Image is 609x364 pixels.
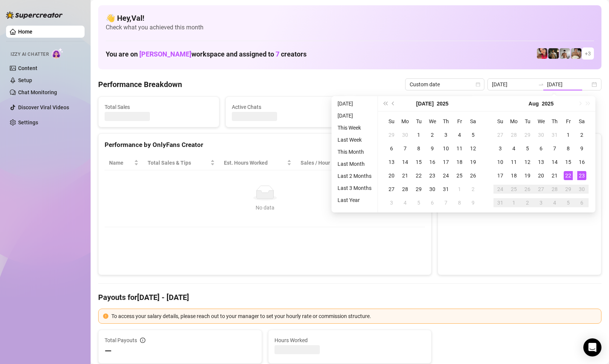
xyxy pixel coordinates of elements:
[6,11,63,19] img: logo-BBDzfeDw.svg
[139,50,191,58] span: [PERSON_NAME]
[444,140,595,150] div: Sales by OnlyFans Creator
[571,48,581,59] img: Aussieboy_jfree
[274,336,426,344] span: Hours Worked
[98,292,601,303] h4: Payouts for [DATE] - [DATE]
[18,104,69,110] a: Discover Viral Videos
[105,140,425,150] div: Performance by OnlyFans Creator
[585,49,591,58] span: + 3
[105,345,112,357] span: —
[109,159,133,167] span: Name
[358,159,415,167] span: Chat Conversion
[547,80,590,89] input: End date
[18,89,57,95] a: Chat Monitoring
[106,13,594,23] h4: 👋 Hey, Val !
[537,48,547,59] img: Vanessa
[98,79,182,90] h4: Performance Breakdown
[11,51,49,58] span: Izzy AI Chatter
[103,314,108,319] span: exclamation-circle
[105,103,213,111] span: Total Sales
[140,338,145,343] span: info-circle
[354,156,425,170] th: Chat Conversion
[476,82,480,87] span: calendar
[52,48,63,59] img: AI Chatter
[143,156,219,170] th: Total Sales & Tips
[538,81,544,87] span: swap-right
[148,159,209,167] span: Total Sales & Tips
[106,23,594,32] span: Check what you achieved this month
[583,338,601,356] div: Open Intercom Messenger
[232,103,340,111] span: Active Chats
[276,50,279,58] span: 7
[18,77,32,83] a: Setup
[538,81,544,87] span: to
[18,29,32,35] a: Home
[492,80,535,89] input: Start date
[112,203,418,212] div: No data
[359,103,468,111] span: Messages Sent
[105,336,137,344] span: Total Payouts
[18,65,37,71] a: Content
[560,48,570,59] img: aussieboy_j
[296,156,354,170] th: Sales / Hour
[111,312,597,320] div: To access your salary details, please reach out to your manager to set your hourly rate or commis...
[106,50,307,58] h1: You are on workspace and assigned to creators
[410,79,480,90] span: Custom date
[105,156,143,170] th: Name
[224,159,285,167] div: Est. Hours Worked
[548,48,559,59] img: Tony
[18,119,38,125] a: Settings
[301,159,344,167] span: Sales / Hour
